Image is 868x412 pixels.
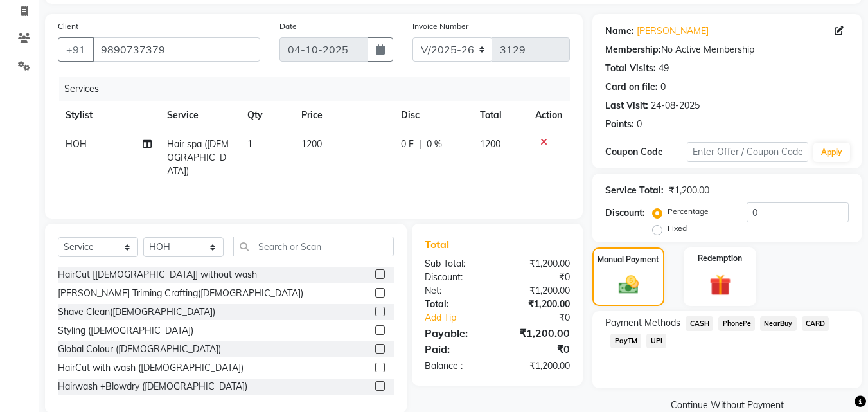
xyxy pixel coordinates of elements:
[686,316,713,331] span: CASH
[58,37,94,62] button: +91
[497,325,580,341] div: ₹1,200.00
[527,101,570,130] th: Action
[687,142,808,162] input: Enter Offer / Coupon Code
[412,21,468,32] label: Invoice Number
[605,316,680,330] span: Payment Methods
[419,138,421,151] span: |
[605,24,634,38] div: Name:
[159,101,240,130] th: Service
[813,143,850,162] button: Apply
[58,287,303,300] div: [PERSON_NAME] Triming Crafting([DEMOGRAPHIC_DATA])
[240,101,294,130] th: Qty
[167,138,229,177] span: Hair spa ([DEMOGRAPHIC_DATA])
[415,325,497,341] div: Payable:
[393,101,472,130] th: Disc
[58,324,193,337] div: Styling ([DEMOGRAPHIC_DATA])
[605,184,664,197] div: Service Total:
[427,138,442,151] span: 0 %
[415,298,497,311] div: Total:
[637,118,642,131] div: 0
[415,341,497,357] div: Paid:
[760,316,797,331] span: NearBuy
[669,184,709,197] div: ₹1,200.00
[703,272,738,298] img: _gift.svg
[497,271,580,284] div: ₹0
[660,80,666,94] div: 0
[58,268,257,282] div: HairCut [[DEMOGRAPHIC_DATA]] without wash
[401,138,414,151] span: 0 F
[415,257,497,271] div: Sub Total:
[718,316,755,331] span: PhonePe
[668,222,687,234] label: Fixed
[415,311,511,325] a: Add Tip
[472,101,528,130] th: Total
[497,257,580,271] div: ₹1,200.00
[497,284,580,298] div: ₹1,200.00
[610,334,641,348] span: PayTM
[58,343,221,356] div: Global Colour ([DEMOGRAPHIC_DATA])
[58,305,215,319] div: Shave Clean([DEMOGRAPHIC_DATA])
[668,206,709,217] label: Percentage
[93,37,260,62] input: Search by Name/Mobile/Email/Code
[595,399,859,412] a: Continue Without Payment
[598,254,659,265] label: Manual Payment
[497,341,580,357] div: ₹0
[415,271,497,284] div: Discount:
[58,361,244,375] div: HairCut with wash ([DEMOGRAPHIC_DATA])
[605,43,661,57] div: Membership:
[605,80,658,94] div: Card on file:
[497,359,580,373] div: ₹1,200.00
[497,298,580,311] div: ₹1,200.00
[480,138,500,150] span: 1200
[66,138,87,150] span: HOH
[637,24,709,38] a: [PERSON_NAME]
[646,334,666,348] span: UPI
[605,118,634,131] div: Points:
[247,138,252,150] span: 1
[651,99,700,112] div: 24-08-2025
[802,316,829,331] span: CARD
[605,145,686,159] div: Coupon Code
[659,62,669,75] div: 49
[425,238,454,251] span: Total
[58,380,247,393] div: Hairwash +Blowdry ([DEMOGRAPHIC_DATA])
[605,99,648,112] div: Last Visit:
[415,359,497,373] div: Balance :
[233,237,394,256] input: Search or Scan
[279,21,297,32] label: Date
[59,77,580,101] div: Services
[301,138,322,150] span: 1200
[605,43,849,57] div: No Active Membership
[415,284,497,298] div: Net:
[58,21,78,32] label: Client
[612,273,645,296] img: _cash.svg
[294,101,393,130] th: Price
[58,101,159,130] th: Stylist
[605,206,645,220] div: Discount:
[698,253,742,264] label: Redemption
[605,62,656,75] div: Total Visits:
[511,311,580,325] div: ₹0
